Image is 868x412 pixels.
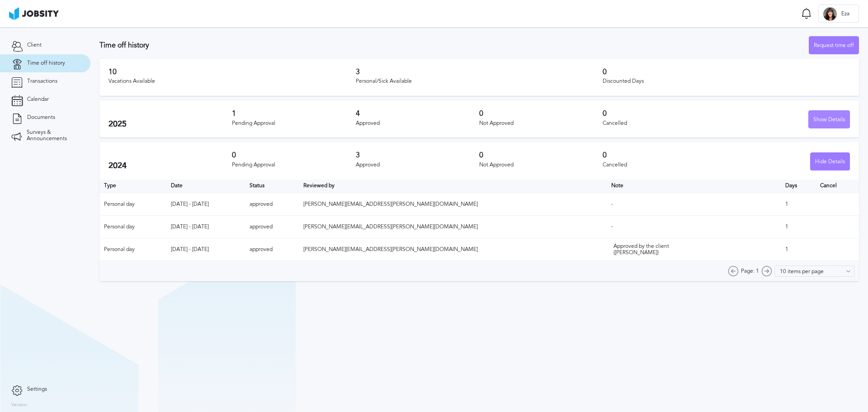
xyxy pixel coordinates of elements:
td: 1 [781,238,816,261]
h3: Time off history [99,41,809,49]
div: Approved [356,120,479,127]
td: Personal day [99,238,166,261]
h3: 3 [356,68,603,76]
button: EEza [818,5,859,23]
span: Settings [27,386,47,393]
span: Surveys & Announcements [27,129,79,142]
td: approved [245,238,299,261]
label: Version: [11,403,28,408]
h2: 2025 [108,119,232,129]
div: Vacations Available [108,78,356,85]
h3: 0 [603,68,850,76]
div: Pending Approval [232,120,355,127]
h3: 10 [108,68,356,76]
div: Request time off [809,37,859,55]
th: Cancel [816,180,859,193]
h3: 0 [603,151,726,159]
th: Toggle SortBy [245,180,299,193]
span: [PERSON_NAME][EMAIL_ADDRESS][PERSON_NAME][DOMAIN_NAME] [303,201,478,207]
h3: 0 [479,151,603,159]
td: approved [245,193,299,216]
div: Approved by the client ([PERSON_NAME]) [613,243,704,256]
h3: 3 [356,151,479,159]
td: approved [245,216,299,238]
div: Cancelled [603,120,726,127]
button: Hide Details [810,152,850,170]
h3: 0 [479,109,603,118]
td: 1 [781,216,816,238]
div: Discounted Days [603,78,850,85]
img: ab4bad089aa723f57921c736e9817d99.png [9,7,59,20]
th: Toggle SortBy [607,180,781,193]
td: [DATE] - [DATE] [166,193,245,216]
h3: 1 [232,109,355,118]
span: - [611,201,613,207]
div: E [823,7,837,21]
h3: 4 [356,109,479,118]
th: Toggle SortBy [299,180,607,193]
th: Type [99,180,166,193]
div: Not Approved [479,120,603,127]
h3: 0 [603,109,726,118]
div: Approved [356,162,479,168]
span: Calendar [27,96,49,103]
td: [DATE] - [DATE] [166,216,245,238]
button: Request time off [809,36,859,54]
span: [PERSON_NAME][EMAIL_ADDRESS][PERSON_NAME][DOMAIN_NAME] [303,246,478,252]
span: [PERSON_NAME][EMAIL_ADDRESS][PERSON_NAME][DOMAIN_NAME] [303,223,478,230]
span: Eza [837,11,854,17]
div: Not Approved [479,162,603,168]
div: Cancelled [603,162,726,168]
span: Time off history [27,60,65,66]
td: 1 [781,193,816,216]
td: Personal day [99,216,166,238]
div: Pending Approval [232,162,355,168]
span: - [611,223,613,230]
td: [DATE] - [DATE] [166,238,245,261]
div: Hide Details [811,153,849,171]
span: Transactions [27,78,57,85]
span: Page: 1 [741,268,759,275]
button: Show Details [808,110,850,128]
span: Documents [27,114,55,121]
th: Toggle SortBy [166,180,245,193]
span: Client [27,42,42,48]
div: Personal/Sick Available [356,78,603,85]
h2: 2024 [108,161,232,170]
td: Personal day [99,193,166,216]
div: Show Details [809,111,849,129]
th: Days [781,180,816,193]
h3: 0 [232,151,355,159]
